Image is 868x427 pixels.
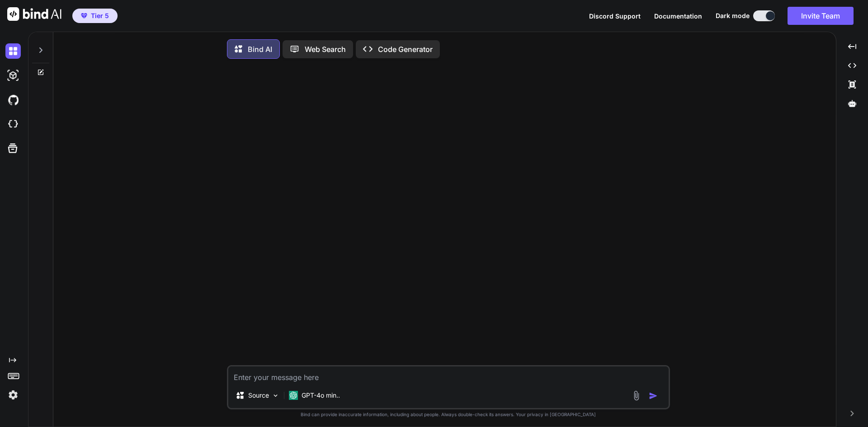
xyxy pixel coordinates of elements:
[272,392,279,399] img: Pick Models
[589,12,641,20] span: Discord Support
[654,12,702,20] span: Documentation
[302,391,340,400] p: GPT-4o min..
[716,11,750,20] span: Dark mode
[5,92,21,108] img: githubDark
[631,390,642,401] img: attachment
[5,43,21,59] img: darkChat
[589,11,641,21] button: Discord Support
[248,44,272,55] p: Bind AI
[654,11,702,21] button: Documentation
[5,387,21,403] img: settings
[81,13,87,19] img: premium
[227,411,670,418] p: Bind can provide inaccurate information, including about people. Always double-check its answers....
[7,7,61,21] img: Bind AI
[289,391,298,400] img: GPT-4o mini
[305,44,346,55] p: Web Search
[5,117,21,132] img: cloudideIcon
[649,391,658,400] img: icon
[5,68,21,83] img: darkAi-studio
[248,391,269,400] p: Source
[378,44,433,55] p: Code Generator
[788,7,854,25] button: Invite Team
[72,9,118,23] button: premiumTier 5
[91,11,109,20] span: Tier 5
